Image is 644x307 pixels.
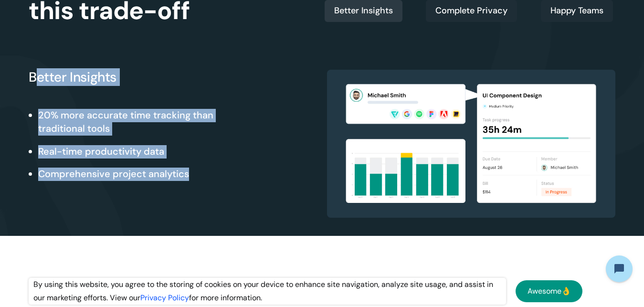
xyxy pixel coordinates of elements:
[38,109,213,136] li: 20% more accurate time tracking than traditional tools
[29,278,506,305] div: By using this website, you agree to the storing of cookies on your device to enhance site navigat...
[29,70,116,85] h3: Better Insights
[516,280,582,302] a: Awesome👌
[38,145,213,159] li: Real-time productivity data
[550,4,603,18] div: Happy Teams
[38,168,213,181] li: Comprehensive project analytics
[435,4,507,18] div: Complete Privacy
[140,293,189,303] a: Privacy Policy
[334,4,393,18] div: Better Insights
